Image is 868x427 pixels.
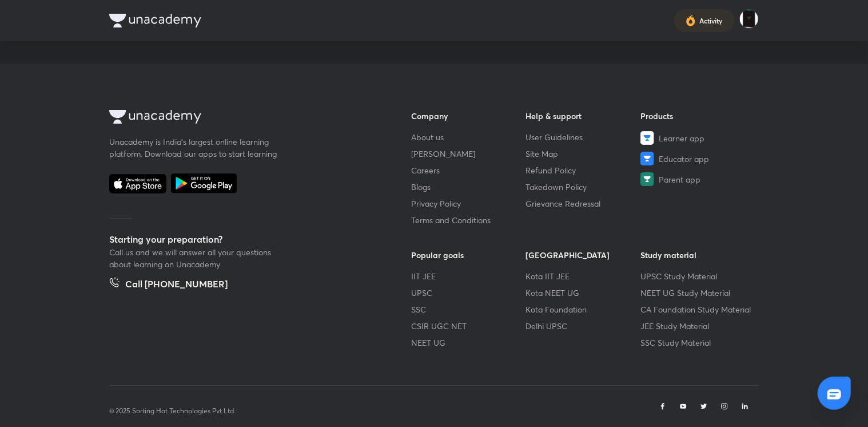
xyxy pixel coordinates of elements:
[640,337,755,349] a: SSC Study Material
[411,337,526,349] a: NEET UG
[411,270,526,282] a: IIT JEE
[640,172,654,186] img: Parent app
[526,287,641,299] a: Kota NEET UG
[640,131,755,145] a: Learner app
[411,287,526,299] a: UPSC
[411,197,526,209] a: Privacy Policy
[109,14,201,27] img: Company Logo
[526,270,641,282] a: Kota IIT JEE
[411,110,526,122] h6: Company
[640,287,755,299] a: NEET UG Study Material
[411,148,526,160] a: [PERSON_NAME]
[640,320,755,332] a: JEE Study Material
[526,303,641,315] a: Kota Foundation
[640,110,755,122] h6: Products
[640,303,755,315] a: CA Foundation Study Material
[640,270,755,282] a: UPSC Study Material
[640,249,755,261] h6: Study material
[526,320,641,332] a: Delhi UPSC
[739,9,759,29] img: Anurag Agarwal
[109,110,375,126] a: Company Logo
[109,406,234,416] p: © 2025 Sorting Hat Technologies Pvt Ltd
[109,246,281,270] p: Call us and we will answer all your questions about learning on Unacademy
[109,110,201,124] img: Company Logo
[640,152,654,165] img: Educator app
[411,249,526,261] h6: Popular goals
[109,277,228,293] a: Call [PHONE_NUMBER]
[411,320,526,332] a: CSIR UGC NET
[411,181,526,193] a: Blogs
[526,164,641,176] a: Refund Policy
[109,232,375,246] h5: Starting your preparation?
[411,131,526,143] a: About us
[411,214,526,226] a: Terms and Conditions
[411,303,526,315] a: SSC
[526,181,641,193] a: Takedown Policy
[411,164,440,176] span: Careers
[659,153,709,165] span: Educator app
[640,131,654,145] img: Learner app
[526,197,641,209] a: Grievance Redressal
[659,173,700,185] span: Parent app
[526,249,641,261] h6: [GEOGRAPHIC_DATA]
[526,110,641,122] h6: Help & support
[640,152,755,165] a: Educator app
[640,172,755,186] a: Parent app
[526,131,641,143] a: User Guidelines
[659,132,704,144] span: Learner app
[686,14,696,27] img: activity
[125,277,228,293] h5: Call [PHONE_NUMBER]
[109,136,281,160] p: Unacademy is India’s largest online learning platform. Download our apps to start learning
[411,164,526,176] a: Careers
[526,148,641,160] a: Site Map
